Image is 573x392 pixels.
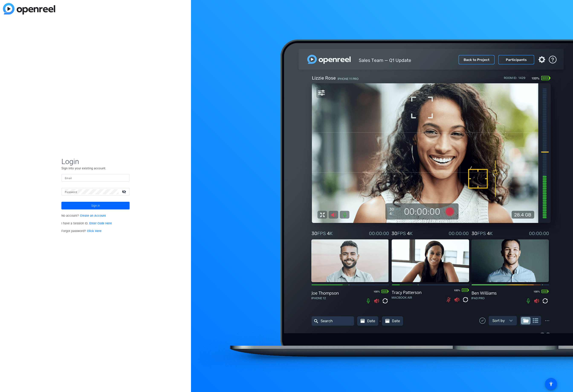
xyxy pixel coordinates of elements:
button: Sign in [61,202,130,209]
span: Sign in [91,200,100,211]
mat-icon: visibility_off [119,189,130,195]
mat-icon: accessibility [548,381,554,386]
a: Create an Account [80,214,106,218]
a: Enter Code Here [89,222,112,225]
img: blue-gradient.svg [3,3,55,15]
span: No account? [61,214,106,218]
mat-label: Email [65,177,72,180]
a: Click Here [87,229,101,233]
mat-label: Password [65,191,77,194]
span: Forgot password? [61,229,101,233]
span: I have a Session ID. [61,222,112,225]
input: Enter Email Address [65,175,126,180]
p: Sign into your existing account. [61,166,130,171]
span: Login [61,157,130,166]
